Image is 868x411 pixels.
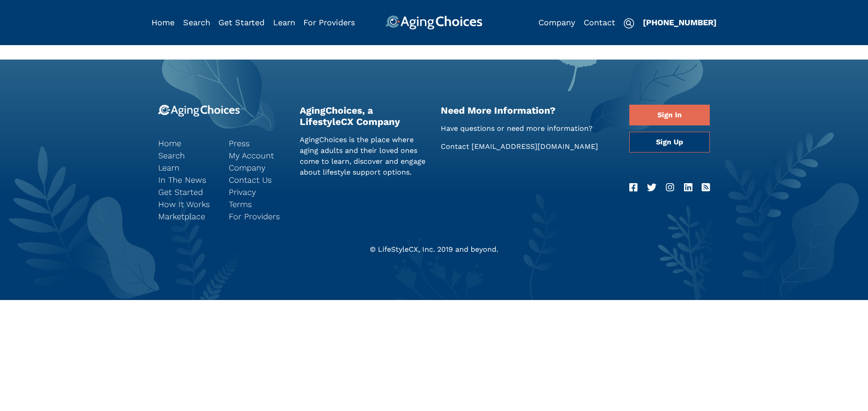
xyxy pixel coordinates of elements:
[643,18,717,27] a: [PHONE_NUMBER]
[158,162,215,174] a: Learn
[273,18,295,27] a: Learn
[229,174,286,186] a: Contact Us
[158,174,215,186] a: In The News
[441,141,616,152] p: Contact
[472,142,598,151] a: [EMAIL_ADDRESS][DOMAIN_NAME]
[229,149,286,162] a: My Account
[684,180,692,195] a: LinkedIn
[629,180,637,195] a: Facebook
[158,186,215,198] a: Get Started
[229,198,286,210] a: Terms
[229,137,286,149] a: Press
[158,149,215,162] a: Search
[151,244,717,255] div: © LifeStyleCX, Inc. 2019 and beyond.
[183,18,210,27] a: Search
[441,123,616,134] p: Have questions or need more information?
[151,18,175,27] a: Home
[386,15,482,30] img: AgingChoices
[183,15,210,30] div: Popover trigger
[158,210,215,222] a: Marketplace
[158,137,215,149] a: Home
[584,18,615,27] a: Contact
[218,18,264,27] a: Get Started
[538,18,575,27] a: Company
[300,105,428,127] h2: AgingChoices, a LifestyleCX Company
[629,132,710,152] a: Sign Up
[702,180,710,195] a: RSS Feed
[300,134,428,178] p: AgingChoices is the place where aging adults and their loved ones come to learn, discover and eng...
[303,18,355,27] a: For Providers
[158,198,215,210] a: How It Works
[229,186,286,198] a: Privacy
[629,105,710,125] a: Sign In
[647,180,656,195] a: Twitter
[158,105,240,117] img: 9-logo.svg
[229,162,286,174] a: Company
[229,210,286,222] a: For Providers
[623,18,634,29] img: search-icon.svg
[666,180,674,195] a: Instagram
[441,105,616,116] h2: Need More Information?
